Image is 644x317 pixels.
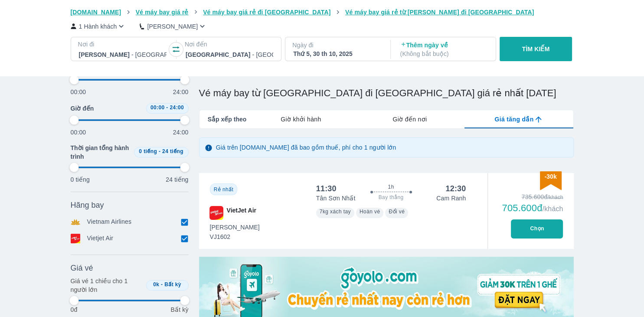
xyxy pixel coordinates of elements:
p: Vietjet Air [87,234,114,243]
span: Giờ đến [71,104,94,113]
button: Chọn [511,219,563,239]
p: Nơi đến [185,40,274,49]
span: Vé máy bay giá rẻ đi [GEOGRAPHIC_DATA] [203,9,330,16]
span: [DOMAIN_NAME] [71,9,121,16]
span: Bất kỳ [164,281,181,288]
p: ( Không bắt buộc ) [400,49,488,58]
img: discount [540,171,562,190]
span: /khách [542,205,563,212]
span: Vé máy bay giá rẻ [136,9,189,16]
nav: breadcrumb [71,8,574,16]
p: Giá vé 1 chiều cho 1 người lớn [71,277,143,294]
span: 0k [153,281,159,288]
span: Thời gian tổng hành trình [71,144,131,161]
span: Vé máy bay giá rẻ từ [PERSON_NAME] đi [GEOGRAPHIC_DATA] [345,9,534,16]
span: 24:00 [170,105,184,111]
img: VJ [209,206,223,220]
button: TÌM KIẾM [500,37,572,61]
div: lab API tabs example [246,110,573,128]
span: 0 tiếng [139,148,157,154]
span: 00:00 [150,105,165,111]
p: 0đ [71,305,78,314]
span: Rẻ nhất [214,186,233,193]
span: - [161,281,163,288]
p: Thêm ngày về [400,41,488,58]
p: 24:00 [173,128,189,137]
div: Thứ 5, 30 th 10, 2025 [293,49,381,58]
div: 735.600đ [502,193,563,201]
p: Cam Ranh [436,194,466,203]
span: Sắp xếp theo [208,115,247,124]
div: 11:30 [316,183,337,194]
p: 00:00 [71,88,86,96]
p: Bất kỳ [170,305,188,314]
p: Vietnam Airlines [87,217,132,227]
div: 12:30 [445,183,466,194]
p: TÌM KIẾM [522,45,550,53]
span: Giờ khởi hành [281,115,321,124]
p: [PERSON_NAME] [147,22,198,31]
p: Ngày đi [292,41,382,49]
p: Giá trên [DOMAIN_NAME] đã bao gồm thuế, phí cho 1 người lớn [216,143,396,152]
button: [PERSON_NAME] [140,22,207,31]
p: Tân Sơn Nhất [316,194,356,203]
span: VietJet Air [227,206,256,220]
p: 1 Hành khách [79,22,117,31]
span: [PERSON_NAME] [210,223,260,232]
p: Nơi đi [78,40,167,49]
div: 705.600đ [502,203,563,213]
span: Hoàn vé [360,209,380,215]
span: 7kg xách tay [320,209,351,215]
span: -30k [544,173,556,180]
p: 00:00 [71,128,86,137]
span: - [159,148,160,154]
span: Giá tăng dần [494,115,533,124]
p: 24:00 [173,88,189,96]
span: 1h [388,183,394,190]
span: VJ1602 [210,232,260,241]
p: 24 tiếng [166,175,188,184]
p: 0 tiếng [71,175,90,184]
h1: Vé máy bay từ [GEOGRAPHIC_DATA] đi [GEOGRAPHIC_DATA] giá rẻ nhất [DATE] [199,87,574,99]
button: 1 Hành khách [71,22,126,31]
span: Giá vé [71,263,93,273]
span: - [166,105,168,111]
span: Giờ đến nơi [392,115,427,124]
span: 24 tiếng [162,148,183,154]
span: Hãng bay [71,200,104,210]
span: Đổi vé [389,209,405,215]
